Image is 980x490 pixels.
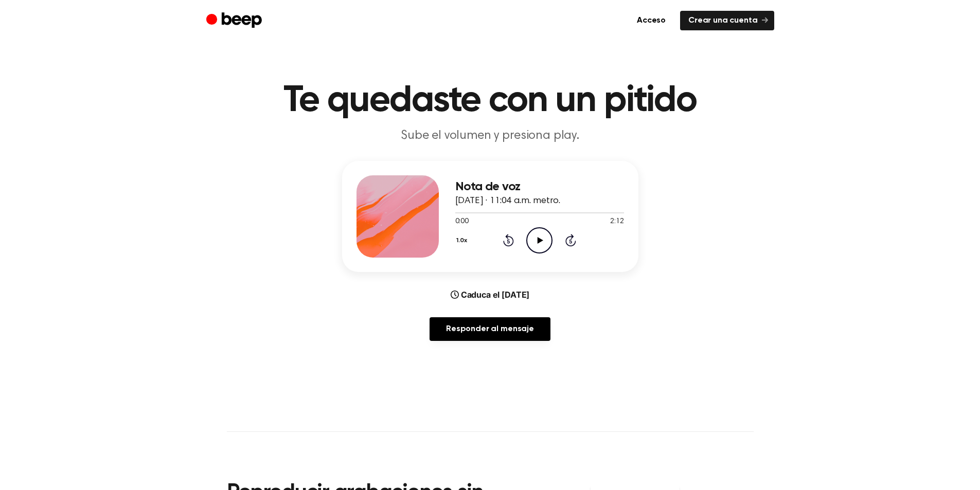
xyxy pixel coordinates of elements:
[283,82,697,119] font: Te quedaste con un pitido
[446,325,534,333] font: Responder al mensaje
[430,317,550,341] a: Responder al mensaje
[461,289,529,300] font: Caduca el [DATE]
[206,11,264,31] a: Bip
[401,130,579,142] font: Sube el volumen y presiona play.
[629,11,674,30] a: Acceso
[455,180,521,193] font: Nota de voz
[456,238,467,244] font: 1.0x
[610,218,623,225] font: 2:12
[455,232,471,249] button: 1.0x
[455,196,560,206] font: [DATE] · 11:04 a.m. metro.
[455,218,469,225] font: 0:00
[637,16,666,25] font: Acceso
[680,11,774,30] a: Crear una cuenta
[688,16,757,25] font: Crear una cuenta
